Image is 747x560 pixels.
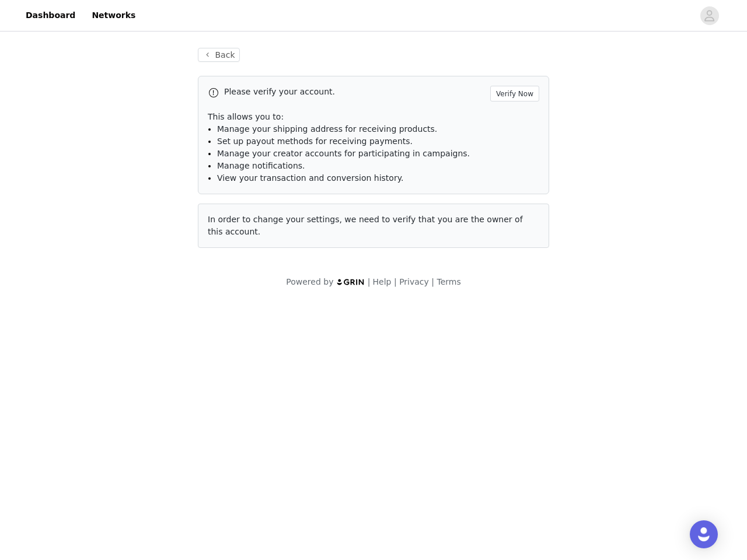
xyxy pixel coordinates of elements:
[217,173,403,183] span: View your transaction and conversion history.
[368,277,371,286] span: |
[217,161,305,170] span: Manage notifications.
[19,2,82,29] a: Dashboard
[217,149,470,158] span: Manage your creator accounts for participating in campaigns.
[373,277,392,286] a: Help
[437,277,460,286] a: Terms
[690,520,718,548] div: Open Intercom Messenger
[224,86,486,98] p: Please verify your account.
[399,277,429,286] a: Privacy
[208,111,539,123] p: This allows you to:
[217,124,437,134] span: Manage your shipping address for receiving products.
[208,215,523,236] span: In order to change your settings, we need to verify that you are the owner of this account.
[490,86,539,101] button: Verify Now
[286,277,333,286] span: Powered by
[85,2,142,29] a: Networks
[704,6,715,25] div: avatar
[198,48,240,62] button: Back
[431,277,434,286] span: |
[336,278,365,286] img: logo
[217,136,413,146] span: Set up payout methods for receiving payments.
[394,277,397,286] span: |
